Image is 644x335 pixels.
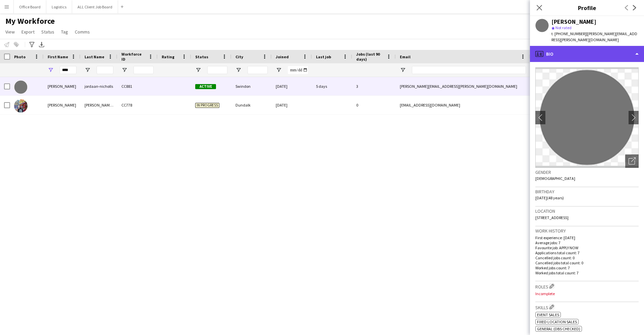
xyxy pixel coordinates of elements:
[535,270,639,275] p: Worked jobs total count: 7
[195,84,216,89] span: Active
[535,260,639,265] p: Cancelled jobs total count: 0
[535,240,639,245] p: Average jobs: 7
[207,66,227,74] input: Status Filter Input
[14,80,28,94] img: leon jordaan-nicholls
[276,67,282,73] button: Open Filter Menu
[272,96,312,114] div: [DATE]
[535,169,639,175] h3: Gender
[530,3,644,12] h3: Profile
[231,77,272,95] div: Swindon
[316,54,331,59] span: Last job
[535,304,639,311] h3: Skills
[3,27,17,36] a: View
[537,326,580,331] span: General (DBS Checked)
[535,208,639,214] h3: Location
[41,29,54,35] span: Status
[14,0,46,13] button: Office Board
[38,41,46,49] app-action-btn: Export XLSX
[80,96,117,114] div: [PERSON_NAME] [PERSON_NAME]
[117,96,158,114] div: CC778
[235,67,241,73] button: Open Filter Menu
[535,235,639,240] p: First experience: [DATE]
[231,96,272,114] div: Dundalk
[396,96,530,114] div: [EMAIL_ADDRESS][DOMAIN_NAME]
[21,29,35,35] span: Export
[121,52,146,62] span: Workforce ID
[400,67,406,73] button: Open Filter Menu
[288,66,308,74] input: Joined Filter Input
[352,77,396,95] div: 3
[412,66,526,74] input: Email Filter Input
[195,54,208,59] span: Status
[276,54,289,59] span: Joined
[48,67,54,73] button: Open Filter Menu
[555,25,572,30] span: Not rated
[72,0,118,13] button: ALL Client Job Board
[61,29,68,35] span: Tag
[28,41,36,49] app-action-btn: Advanced filters
[551,19,596,25] div: [PERSON_NAME]
[537,312,559,317] span: Event sales
[535,283,639,290] h3: Roles
[117,77,158,95] div: CC881
[396,77,530,95] div: [PERSON_NAME][EMAIL_ADDRESS][PERSON_NAME][DOMAIN_NAME]
[535,195,564,200] span: [DATE] (48 years)
[535,215,569,220] span: [STREET_ADDRESS]
[121,67,127,73] button: Open Filter Menu
[5,16,55,26] span: My Workforce
[535,291,639,296] p: Incomplete
[356,52,384,62] span: Jobs (last 90 days)
[5,29,15,35] span: View
[44,96,80,114] div: [PERSON_NAME]
[248,66,268,74] input: City Filter Input
[235,54,243,59] span: City
[535,255,639,260] p: Cancelled jobs count: 0
[625,154,639,168] div: Open photos pop-in
[133,66,154,74] input: Workforce ID Filter Input
[535,245,639,250] p: Favourite job: APPLY NOW
[39,27,57,36] a: Status
[272,77,312,95] div: [DATE]
[551,31,586,36] span: t. [PHONE_NUMBER]
[535,250,639,255] p: Applications total count: 7
[97,66,113,74] input: Last Name Filter Input
[537,319,577,324] span: Fixed location sales
[535,176,575,181] span: [DEMOGRAPHIC_DATA]
[195,103,219,108] span: In progress
[48,54,68,59] span: First Name
[530,46,644,62] div: Bio
[85,67,91,73] button: Open Filter Menu
[551,31,637,42] span: | [PERSON_NAME][EMAIL_ADDRESS][PERSON_NAME][DOMAIN_NAME]
[46,0,72,13] button: Logistics
[162,54,174,59] span: Rating
[535,67,639,168] img: Crew avatar or photo
[75,29,90,35] span: Comms
[14,99,28,113] img: Leonardo Medeiros Petersen
[85,54,104,59] span: Last Name
[400,54,411,59] span: Email
[14,54,25,59] span: Photo
[195,67,201,73] button: Open Filter Menu
[80,77,117,95] div: jordaan-nicholls
[535,265,639,270] p: Worked jobs count: 7
[352,96,396,114] div: 0
[535,189,639,195] h3: Birthday
[44,77,80,95] div: [PERSON_NAME]
[19,27,37,36] a: Export
[535,228,639,234] h3: Work history
[60,66,76,74] input: First Name Filter Input
[72,27,93,36] a: Comms
[312,77,352,95] div: 5 days
[58,27,71,36] a: Tag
